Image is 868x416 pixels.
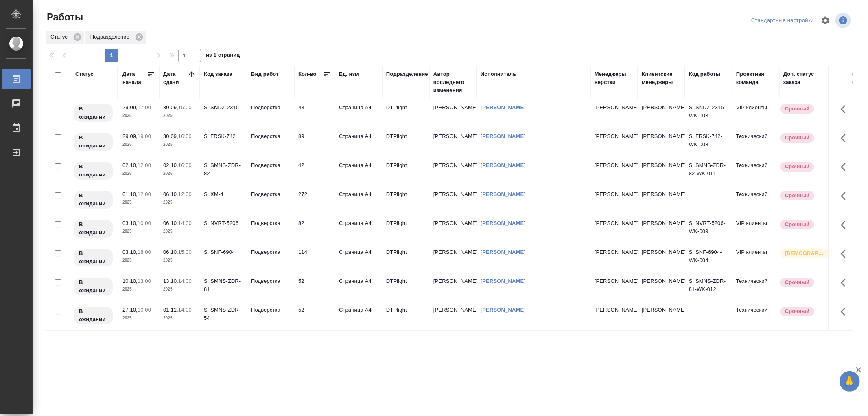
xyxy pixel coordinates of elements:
td: [PERSON_NAME] [638,302,685,330]
td: Страница А4 [335,244,382,273]
div: Ед. изм [339,70,359,78]
p: 29.09, [122,133,138,139]
td: Страница А4 [335,273,382,302]
td: VIP клиенты [732,244,779,273]
button: 🙏 [840,371,860,392]
p: [PERSON_NAME] [595,132,634,141]
p: Подразделение [90,33,132,41]
p: Срочный [785,220,809,229]
p: 14:00 [178,307,192,313]
td: 52 [294,273,335,302]
p: 2025 [163,285,196,293]
p: 01.11, [163,307,178,313]
td: DTPlight [382,157,429,186]
p: Срочный [785,134,809,142]
p: 15:00 [178,104,192,110]
div: Проектная команда [736,70,775,86]
p: В ожидании [79,163,108,179]
p: 06.10, [163,191,178,197]
p: Срочный [785,163,809,171]
div: Дата сдачи [163,70,188,86]
td: [PERSON_NAME] [638,128,685,157]
div: Исполнитель назначен, приступать к работе пока рано [73,248,114,267]
td: 114 [294,244,335,273]
button: Здесь прячутся важные кнопки [836,186,855,206]
span: из 1 страниц [206,50,240,62]
p: 16:00 [178,162,192,168]
p: [PERSON_NAME] [595,190,634,198]
td: [PERSON_NAME] [638,157,685,186]
div: S_SNF-6904 [204,248,243,256]
a: [PERSON_NAME] [481,162,526,168]
td: Технический [732,273,779,302]
td: S_SNDZ-2315-WK-003 [685,99,732,128]
p: 14:00 [178,278,192,284]
div: S_SMNS-ZDR-54 [204,306,243,322]
p: 2025 [163,112,196,120]
a: [PERSON_NAME] [481,249,526,255]
p: [PERSON_NAME] [595,103,634,112]
p: Подверстка [251,190,290,198]
p: 12:00 [178,191,192,197]
td: S_SNF-6904-WK-004 [685,244,732,273]
div: S_FRSK-742 [204,132,243,141]
p: 13.10, [163,278,178,284]
p: Подверстка [251,306,290,314]
td: S_SMNS-ZDR-82-WK-011 [685,157,732,186]
p: Подверстка [251,103,290,112]
p: 30.09, [163,104,178,110]
div: Дата начала [122,70,147,86]
td: [PERSON_NAME] [429,215,477,244]
div: Исполнитель назначен, приступать к работе пока рано [73,190,114,209]
p: 12:00 [138,191,151,197]
div: Подразделение [85,31,146,44]
td: 272 [294,186,335,215]
div: Исполнитель [481,70,516,78]
div: Автор последнего изменения [433,70,472,95]
p: 18:00 [138,249,151,255]
td: [PERSON_NAME] [429,157,477,186]
td: [PERSON_NAME] [638,99,685,128]
p: 06.10, [163,249,178,255]
p: 16:00 [178,133,192,139]
p: 13:00 [138,278,151,284]
p: 2025 [122,256,155,264]
td: DTPlight [382,273,429,302]
td: [PERSON_NAME] [638,244,685,273]
div: split button [749,14,816,27]
td: Страница А4 [335,215,382,244]
p: Подверстка [251,132,290,141]
td: [PERSON_NAME] [429,244,477,273]
td: DTPlight [382,186,429,215]
p: 2025 [163,256,196,264]
span: Посмотреть информацию [835,13,853,28]
button: Здесь прячутся важные кнопки [836,157,855,177]
p: 10.10, [122,278,138,284]
td: DTPlight [382,302,429,330]
div: Клиентские менеджеры [642,70,681,86]
p: Срочный [785,105,809,113]
div: Код работы [689,70,720,78]
td: S_SMNS-ZDR-81-WK-012 [685,273,732,302]
td: 82 [294,215,335,244]
p: В ожидании [79,191,108,208]
div: Исполнитель назначен, приступать к работе пока рано [73,306,114,325]
p: [PERSON_NAME] [595,219,634,227]
p: 2025 [122,169,155,178]
p: В ожидании [79,220,108,237]
p: Подверстка [251,161,290,169]
button: Здесь прячутся важные кнопки [836,244,855,264]
p: 06.10, [163,220,178,226]
button: Здесь прячутся важные кнопки [836,273,855,293]
td: DTPlight [382,99,429,128]
p: В ожидании [79,278,108,295]
p: Срочный [785,278,809,286]
p: 15:00 [178,249,192,255]
p: [PERSON_NAME] [595,248,634,256]
td: Страница А4 [335,186,382,215]
p: 30.09, [163,133,178,139]
p: В ожидании [79,134,108,150]
div: S_SNDZ-2315 [204,103,243,112]
td: Технический [732,157,779,186]
a: [PERSON_NAME] [481,104,526,110]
